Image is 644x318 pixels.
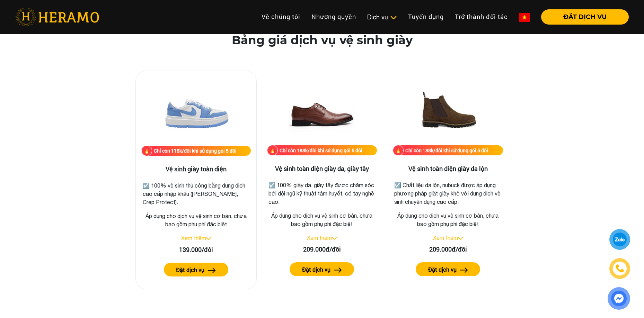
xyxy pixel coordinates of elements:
[256,9,306,24] a: Về chúng tôi
[280,147,362,154] div: Chỉ còn 188k/đôi khi sử dụng gói 5 đôi
[267,165,377,173] h3: Vệ sinh toàn diện giày da, giày tây
[141,245,251,254] div: 139.000/đôi
[403,9,449,24] a: Tuyển dụng
[541,9,629,25] button: ĐẶT DỊCH VỤ
[610,259,629,278] a: phone-icon
[161,76,231,146] img: Vệ sinh giày toàn diện
[164,263,228,276] button: Đặt dịch vụ
[449,9,513,24] a: Trở thành đối tác
[302,265,330,274] label: Đặt dịch vụ
[290,262,354,276] button: Đặt dịch vụ
[154,147,237,154] div: Chỉ còn 118k/đôi khi sử dụng gói 5 đôi
[287,76,356,145] img: Vệ sinh toàn diện giày da, giày tây
[332,237,337,240] img: arrow_down.svg
[268,181,376,206] p: ☑️ 100% giày da, giày tây được chăm sóc bởi đội ngũ kỹ thuật tâm huyết, có tay nghề cao.
[267,262,377,276] a: Đặt dịch vụ arrow
[393,165,503,173] h3: Vệ sinh toàn diện giày da lộn
[307,235,332,241] a: Xem thêm
[393,245,503,254] div: 209.000đ/đôi
[306,9,362,24] a: Nhượng quyền
[232,33,413,47] h2: Bảng giá dịch vụ vệ sinh giày
[405,147,488,154] div: Chỉ còn 188k/đôi khi sử dụng gói 5 đôi
[143,181,249,206] p: ☑️ 100% vệ sinh thủ công bằng dung dịch cao cấp nhập khẩu ([PERSON_NAME], Crep Protect).
[393,262,503,276] a: Đặt dịch vụ arrow
[393,145,404,156] img: fire.png
[334,267,342,273] img: arrow
[267,245,377,254] div: 209.000đ/đôi
[460,267,468,273] img: arrow
[616,265,624,272] img: phone-icon
[206,237,211,240] img: arrow_down.svg
[141,145,152,156] img: fire.png
[390,14,397,21] img: subToggleIcon
[181,235,206,241] a: Xem thêm
[394,181,502,206] p: ☑️ Chất liệu da lộn, nubuck được áp dụng phương pháp giặt giày khô với dung dịch vệ sinh chuyên d...
[536,14,629,20] a: ĐẶT DỊCH VỤ
[393,211,503,228] p: Áp dụng cho dịch vụ vệ sinh cơ bản, chưa bao gồm phụ phí đặc biệt
[267,211,377,228] p: Áp dụng cho dịch vụ vệ sinh cơ bản, chưa bao gồm phụ phí đặc biệt
[141,263,251,276] a: Đặt dịch vụ arrow
[141,165,251,173] h3: Vệ sinh giày toàn diện
[433,235,458,241] a: Xem thêm
[416,262,480,276] button: Đặt dịch vụ
[267,145,278,156] img: fire.png
[141,212,251,228] p: Áp dụng cho dịch vụ vệ sinh cơ bản, chưa bao gồm phụ phí đặc biệt
[208,268,216,273] img: arrow
[428,265,457,274] label: Đặt dịch vụ
[176,266,204,274] label: Đặt dịch vụ
[367,12,397,22] div: Dịch vụ
[458,237,463,240] img: arrow_down.svg
[15,8,99,26] img: heramo-logo.png
[519,13,530,22] img: vn-flag.png
[413,76,483,145] img: Vệ sinh toàn diện giày da lộn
